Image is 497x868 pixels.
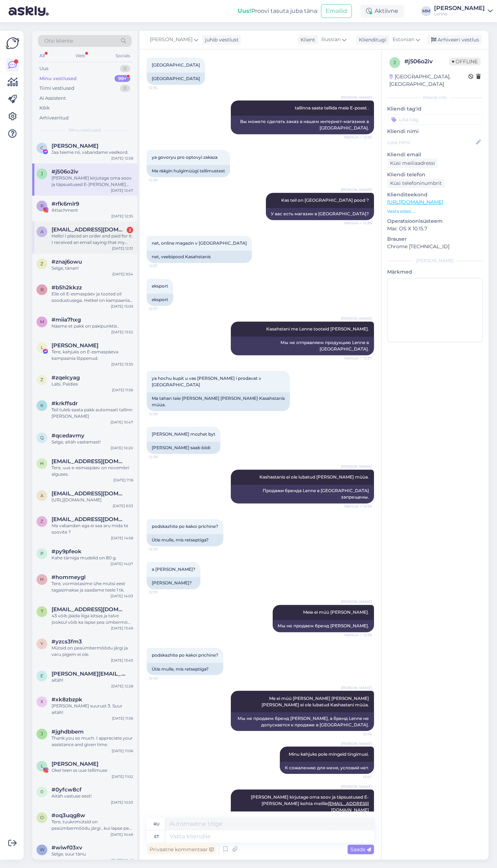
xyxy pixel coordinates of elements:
span: y [40,641,43,646]
span: #wiwf03xv [52,844,82,851]
div: Selge, aitäh vastamast! [52,439,133,445]
span: Nähtud ✓ 12:36 [344,220,372,226]
div: Arhiveeritud [39,114,69,122]
span: Estonian [393,36,414,44]
div: [DATE] 7:18 [113,477,133,483]
button: Emailid [321,4,352,18]
div: [DATE] 10:20 [111,445,133,451]
div: Tiimi vestlused [39,85,74,92]
span: Laura Kõrtsmann [52,761,98,767]
div: [PERSON_NAME] [434,5,485,11]
div: 2 [127,227,133,233]
span: edith.jants@gmail.com [52,671,126,677]
div: [DATE] 11:02 [112,774,133,779]
span: a [PERSON_NAME]? [152,567,195,572]
img: Askly Logo [6,36,19,50]
p: Chrome [TECHNICAL_ID] [387,243,483,250]
b: Uus! [238,8,251,14]
span: j [394,60,396,65]
span: #yzcs3fm3 [52,638,82,645]
span: #hommeygl [52,574,86,580]
span: j [41,731,43,736]
span: #j506o2iv [52,168,78,175]
div: У вас есть магазин в [GEOGRAPHIC_DATA]? [266,208,374,220]
div: Socials [114,51,132,60]
span: m [40,319,44,324]
span: j [41,171,43,176]
div: AI Assistent [39,95,66,102]
span: [PERSON_NAME] [341,741,372,746]
div: Мы не отправляем продукцию Lenne в [GEOGRAPHIC_DATA]. [231,337,374,355]
span: #qcedavmy [52,432,84,439]
div: Ütle mulle, mis retseptiga? [147,534,223,546]
div: Eile oli E-esmaspäev ja tooted oli soodustusega. Hetkel on kampaania lõppenud. [52,291,133,304]
div: # j506o2iv [404,57,449,66]
div: All [38,51,46,60]
div: Teil tuleb saata pakk automaati tallinn [PERSON_NAME] [52,407,133,420]
div: Proovi tasuta juba täna: [238,7,318,15]
span: Nähtud ✓ 12:39 [344,632,372,638]
span: [PERSON_NAME] [341,784,372,789]
span: annavaldmaa@gmail.com [52,490,126,497]
div: [PERSON_NAME] suurust 3. Suur aitäh! [52,703,133,716]
span: Saada [350,846,371,852]
div: [DATE] 11:06 [112,748,133,753]
span: [PERSON_NAME] [341,685,372,690]
div: Thank you so much. I appreciate your assistance and given time. [52,735,133,748]
div: Privaatne kommentaar [147,844,216,854]
div: [DATE] 14:07 [111,561,133,567]
div: [DATE] 11:56 [112,387,133,393]
div: [DATE] 12:31 [112,246,133,251]
span: 12:47 [345,774,372,779]
span: Offline [449,58,481,65]
div: [DATE] 12:28 [111,683,133,689]
span: 12:38 [149,411,176,417]
div: [PERSON_NAME] [387,258,483,264]
div: [DATE] 6:53 [113,503,133,509]
div: 0 [120,85,130,92]
span: [PERSON_NAME] [341,95,372,100]
a: [URL][DOMAIN_NAME] [387,199,443,205]
span: net, online magazin v [GEOGRAPHIC_DATA] [152,240,247,246]
span: Tamsalukairi99@gmail.com [52,606,126,613]
span: a [40,229,44,234]
div: 99+ [114,75,130,82]
span: #b5h2kkzz [52,284,82,291]
div: Ma tahan teie [PERSON_NAME] [PERSON_NAME] Kasahstanis müüa. [147,392,290,411]
span: #xk8zbzpk [52,696,82,703]
div: ru [154,818,160,830]
span: [PERSON_NAME] [150,36,193,44]
span: 12:38 [149,454,176,460]
span: #0yfcw8cf [52,786,82,793]
div: Kliendi info [387,94,483,101]
div: Jaa teeme nii, vabandame veelkord. [52,149,133,156]
div: [DATE] 9:54 [112,271,133,277]
div: [PERSON_NAME]? [147,577,200,589]
div: Вы можете сделать заказ в нашем интернет-магазине в [GEOGRAPHIC_DATA]. [231,116,374,134]
span: Liisi Jürgenson [52,342,98,349]
input: Lisa tag [387,114,483,125]
span: Nähtud ✓ 12:38 [344,504,372,509]
div: [DATE] 11:56 [112,716,133,721]
span: 0 [40,789,43,794]
div: [DATE] 13:52 [111,329,133,335]
div: Kahe tärniga mudelid on 80 g. [52,555,133,561]
div: Labi, Paldies [52,381,133,387]
p: Operatsioonisüsteem [387,217,483,225]
span: [PERSON_NAME] [341,599,372,604]
span: Minu kahjuks pole mingeid tingimusi. [289,751,369,756]
span: o [40,815,44,820]
span: Otsi kliente [44,37,73,45]
span: atthetop1001@gmail.com [52,226,126,233]
span: 12:37 [149,306,176,312]
div: [DATE] 10:47 [111,420,133,425]
span: Nähtud ✓ 12:35 [344,134,372,140]
a: [PERSON_NAME]Lenne [434,5,493,17]
span: Meie ei müü [PERSON_NAME]. [303,609,369,615]
span: L [41,345,43,350]
div: Ütle mulle, mis retseptiga? [147,663,223,675]
span: #rfk6mlr9 [52,201,79,207]
span: #py9pfeok [52,548,82,555]
div: [DATE] 10:46 [111,832,133,837]
div: [DATE] 10:53 [111,799,133,805]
